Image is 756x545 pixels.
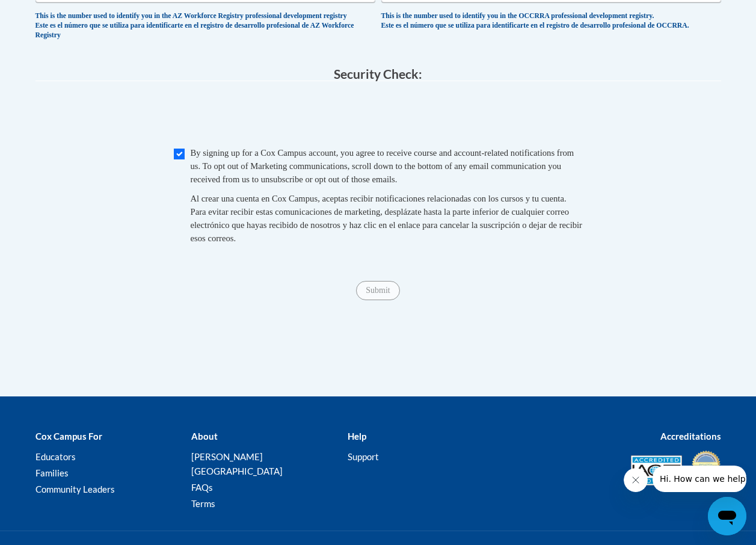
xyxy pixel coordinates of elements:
img: IDA® Accredited [691,449,721,491]
a: Support [348,451,379,462]
span: Security Check: [334,66,422,81]
b: Cox Campus For [35,431,102,442]
div: This is the number used to identify you in the AZ Workforce Registry professional development reg... [35,11,375,41]
img: Accredited IACET® Provider [631,455,682,485]
span: Hi. How can we help? [7,8,97,18]
a: FAQs [191,482,213,493]
a: [PERSON_NAME][GEOGRAPHIC_DATA] [191,451,283,476]
input: Submit [356,281,399,300]
b: Accreditations [660,431,721,442]
a: Educators [35,451,76,462]
b: Help [348,431,366,442]
iframe: Message from company [653,466,746,492]
iframe: Close message [624,468,648,492]
a: Community Leaders [35,484,115,494]
span: By signing up for a Cox Campus account, you agree to receive course and account-related notificat... [191,148,574,184]
div: This is the number used to identify you in the OCCRRA professional development registry. Este es ... [381,11,721,31]
b: About [191,431,218,442]
span: Al crear una cuenta en Cox Campus, aceptas recibir notificaciones relacionadas con los cursos y t... [191,194,582,243]
a: Families [35,467,69,478]
iframe: reCAPTCHA [287,93,470,140]
a: Terms [191,498,215,509]
iframe: Button to launch messaging window [708,497,746,535]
